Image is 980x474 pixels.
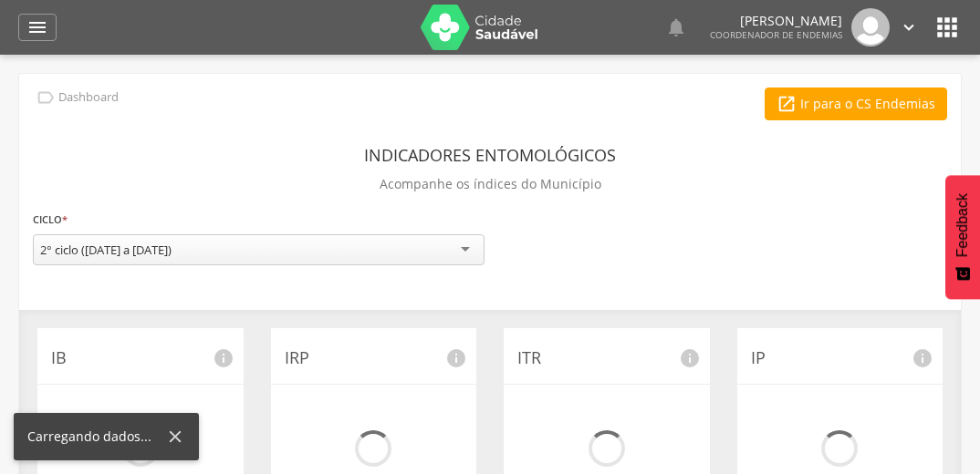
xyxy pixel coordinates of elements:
a:  [665,8,687,46]
p: IB [51,346,230,370]
p: Acompanhe os índices do Município [380,171,601,197]
span: Coordenador de Endemias [710,28,842,41]
a:  [18,14,57,41]
p: [PERSON_NAME] [710,15,842,27]
p: IRP [285,346,464,370]
label: Ciclo [33,210,68,230]
i: info [679,347,701,369]
i:  [933,13,962,42]
span: Feedback [954,193,971,257]
i:  [26,16,48,38]
i: info [213,347,235,369]
i: info [912,347,933,369]
header: Indicadores Entomológicos [364,139,616,171]
p: Dashboard [58,90,119,105]
a: Ir para o CS Endemias [765,88,947,120]
p: ITR [517,346,696,370]
i:  [777,94,797,114]
div: 2° ciclo ([DATE] a [DATE]) [40,242,172,258]
i:  [36,88,56,108]
a:  [899,8,919,46]
i: info [445,347,467,369]
button: Feedback - Mostrar pesquisa [945,175,980,299]
i:  [665,16,687,38]
div: Carregando dados... [27,428,165,446]
p: IP [751,346,930,370]
i:  [899,17,919,37]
